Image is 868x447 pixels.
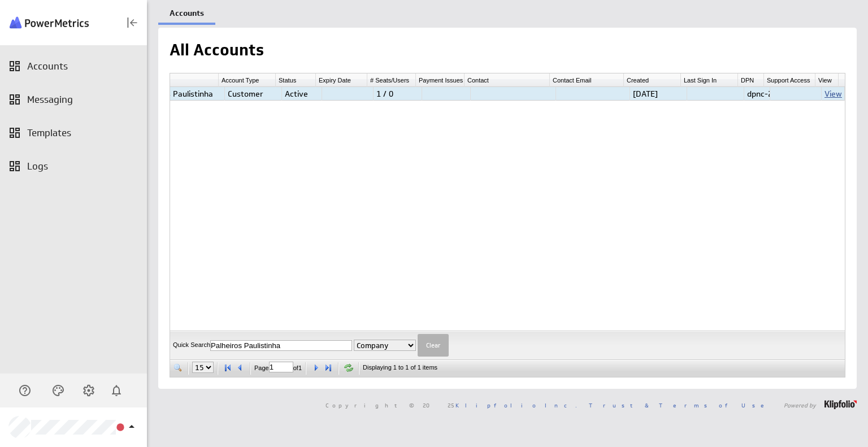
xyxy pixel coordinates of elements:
[815,75,838,86] div: View
[276,75,315,86] div: Status
[630,87,687,100] div: [DATE]
[416,75,464,86] div: Payment Issues
[27,60,144,72] div: Accounts
[254,364,302,371] span: Page of
[744,87,770,100] div: dpnc-21
[325,402,577,408] span: Copyright © 2025
[27,160,144,172] div: Logs
[285,89,308,99] a: Active
[455,401,577,409] a: Klipfolio Inc.
[589,401,772,409] a: Trust & Terms of Use
[228,89,263,99] a: Customer
[10,14,89,32] img: Klipfolio powermetrics logo
[134,87,224,100] div: Palheiros Paulistinha
[128,75,218,86] div: Company
[170,39,264,62] h1: All Accounts
[624,75,680,86] div: Created
[550,75,623,86] div: Contact Email
[219,75,275,86] div: Account Type
[15,381,34,400] div: Help
[27,93,144,106] div: Messaging
[79,381,98,400] div: Account and settings
[418,334,449,357] input: Clear
[784,402,816,408] span: Powered by
[123,13,142,32] div: Collapse
[107,381,126,400] div: Notifications
[367,75,415,86] div: # Seats/Users
[738,75,763,86] div: DPN
[27,127,144,139] div: Templates
[51,384,65,397] svg: Themes
[363,364,437,371] span: Displaying 1 to 1 of 1 items
[49,381,68,400] div: Themes
[298,364,302,371] span: 1
[764,75,815,86] div: Support Access
[82,384,96,397] svg: Account and settings
[824,89,842,99] a: View
[824,400,857,409] img: logo-footer.png
[681,75,737,86] div: Last Sign In
[316,75,367,86] div: Expiry Date
[465,75,549,86] div: Contact
[374,87,422,100] div: 1 / 0
[170,331,754,359] div: Quick Search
